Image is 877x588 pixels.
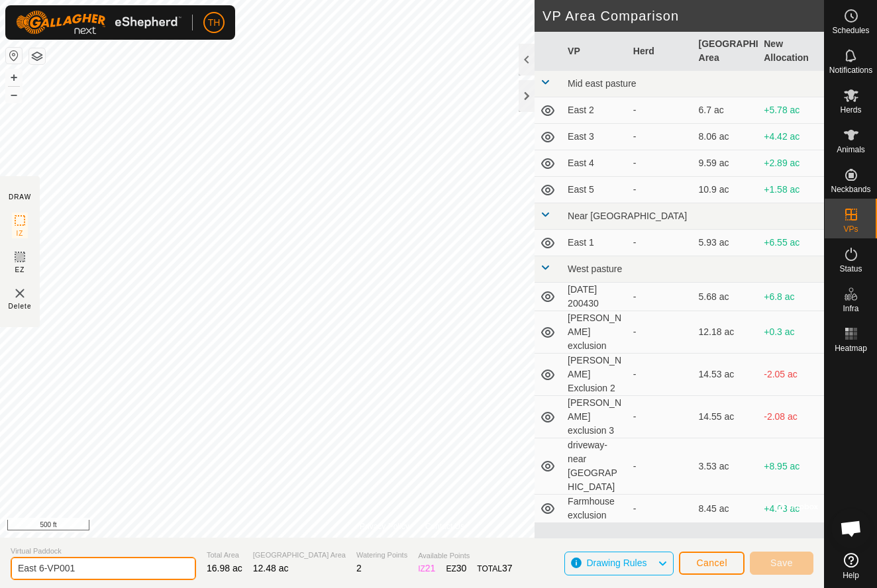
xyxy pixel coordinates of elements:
[694,396,759,438] td: 14.55 ac
[633,460,688,473] div: -
[542,8,824,24] h2: VP Area Comparison
[843,571,859,579] span: Help
[843,305,858,313] span: Infra
[15,265,25,275] span: EZ
[758,230,824,256] td: +6.55 ac
[562,230,628,256] td: East 1
[694,311,759,354] td: 12.18 ac
[758,283,824,311] td: +6.8 ac
[628,32,694,71] th: Herd
[633,290,688,304] div: -
[253,550,346,561] span: [GEOGRAPHIC_DATA] Area
[562,177,628,203] td: East 5
[633,410,688,424] div: -
[758,32,824,71] th: New Allocation
[586,558,646,568] span: Drawing Rules
[758,97,824,124] td: +5.78 ac
[477,562,512,575] div: TOTAL
[360,520,409,532] a: Privacy Policy
[12,285,28,301] img: VP
[694,150,759,177] td: 9.59 ac
[502,563,513,573] span: 37
[425,563,436,573] span: 21
[843,225,858,233] span: VPs
[16,11,181,34] img: Gallagher Logo
[758,150,824,177] td: +2.89 ac
[6,87,22,103] button: –
[694,32,759,71] th: [GEOGRAPHIC_DATA] Area
[418,550,512,562] span: Available Points
[456,563,467,573] span: 30
[839,265,862,273] span: Status
[694,97,759,124] td: 6.7 ac
[758,495,824,523] td: +4.03 ac
[568,211,687,221] span: Near [GEOGRAPHIC_DATA]
[831,509,871,548] div: Open chat
[208,16,221,30] span: TH
[694,177,759,203] td: 10.9 ac
[633,236,688,250] div: -
[696,558,727,568] span: Cancel
[562,32,628,71] th: VP
[562,396,628,438] td: [PERSON_NAME] exclusion 3
[694,495,759,523] td: 8.45 ac
[633,103,688,117] div: -
[562,438,628,495] td: driveway-near [GEOGRAPHIC_DATA]
[562,124,628,150] td: East 3
[568,264,622,274] span: West pasture
[11,546,196,557] span: Virtual Paddock
[758,177,824,203] td: +1.58 ac
[29,48,45,64] button: Map Layers
[694,230,759,256] td: 5.93 ac
[425,520,464,532] a: Contact Us
[825,548,877,585] a: Help
[562,495,628,523] td: Farmhouse exclusion
[633,502,688,516] div: -
[633,156,688,170] div: -
[17,228,24,238] span: IZ
[750,552,813,575] button: Save
[633,183,688,197] div: -
[9,192,31,202] div: DRAW
[829,66,872,74] span: Notifications
[446,562,466,575] div: EZ
[356,550,407,561] span: Watering Points
[758,396,824,438] td: -2.08 ac
[770,558,793,568] span: Save
[562,354,628,396] td: [PERSON_NAME] Exclusion 2
[562,97,628,124] td: East 2
[837,146,865,154] span: Animals
[418,562,435,575] div: IZ
[694,283,759,311] td: 5.68 ac
[758,438,824,495] td: +8.95 ac
[758,354,824,396] td: -2.05 ac
[562,150,628,177] td: East 4
[356,563,362,573] span: 2
[633,130,688,144] div: -
[207,550,242,561] span: Total Area
[835,344,867,352] span: Heatmap
[694,124,759,150] td: 8.06 ac
[562,283,628,311] td: [DATE] 200430
[758,124,824,150] td: +4.42 ac
[694,438,759,495] td: 3.53 ac
[6,70,22,85] button: +
[832,26,869,34] span: Schedules
[694,354,759,396] td: 14.53 ac
[831,185,870,193] span: Neckbands
[758,311,824,354] td: +0.3 ac
[207,563,242,573] span: 16.98 ac
[840,106,861,114] span: Herds
[633,325,688,339] div: -
[6,48,22,64] button: Reset Map
[253,563,289,573] span: 12.48 ac
[562,311,628,354] td: [PERSON_NAME] exclusion
[9,301,32,311] span: Delete
[679,552,745,575] button: Cancel
[633,367,688,381] div: -
[568,78,637,89] span: Mid east pasture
